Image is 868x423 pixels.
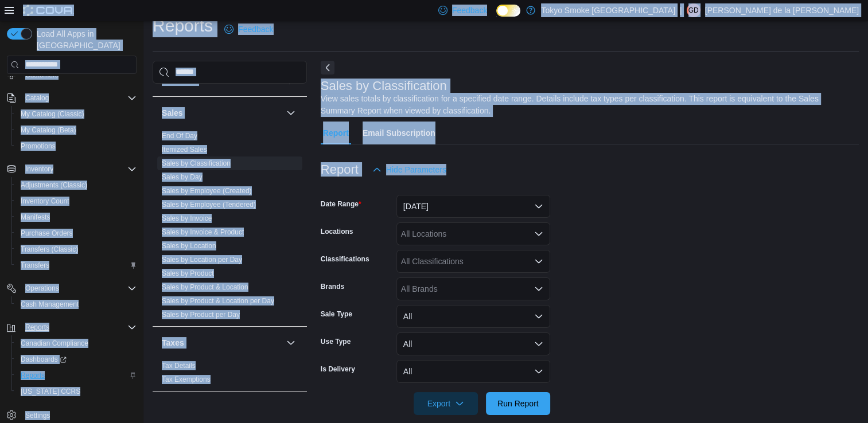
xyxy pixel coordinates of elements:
span: [US_STATE] CCRS [21,387,80,396]
span: Email Subscription [363,122,435,144]
span: My Catalog (Beta) [16,123,137,137]
a: Inventory Count [16,194,74,208]
a: Sales by Location per Day [162,256,242,264]
button: Catalog [21,91,53,105]
button: Transfers [11,257,141,273]
h1: Reports [153,14,213,37]
button: Taxes [284,336,298,350]
a: Itemized Sales [162,146,207,154]
a: Manifests [16,210,55,224]
span: Sales by Product & Location per Day [162,296,274,305]
span: Transfers (Classic) [16,242,137,256]
a: [US_STATE] CCRS [16,385,85,398]
span: Manifests [21,213,50,222]
div: Giuseppe de la Rosa [687,3,700,17]
a: Dashboards [16,352,71,366]
button: Open list of options [534,284,543,293]
button: Taxes [162,337,282,348]
label: Date Range [321,199,361,209]
button: Next [321,61,334,75]
span: Washington CCRS [16,385,137,398]
button: Manifests [11,209,141,225]
span: My Catalog (Beta) [21,126,76,135]
span: Tax Details [162,361,196,370]
button: Inventory [21,162,58,176]
span: Dashboards [16,352,137,366]
span: Sales by Employee (Created) [162,186,252,195]
a: Tax Details [162,362,196,370]
span: Sales by Day [162,173,203,182]
a: My Catalog (Beta) [16,123,81,137]
p: [PERSON_NAME] de la [PERSON_NAME] [705,3,859,17]
label: Locations [321,227,353,236]
span: Hide Parameters [386,164,446,175]
button: Run Report [486,392,550,415]
a: Feedback [220,18,278,41]
button: My Catalog (Classic) [11,106,141,122]
a: Sales by Day [162,173,203,181]
span: Catalog [21,91,137,105]
button: Operations [21,281,64,295]
button: Transfers (Classic) [11,241,141,257]
span: Transfers [21,261,49,270]
span: Inventory [21,162,137,176]
button: Inventory Count [11,193,141,209]
span: Dashboards [21,355,67,364]
div: Sales [153,129,307,326]
a: Settings [21,409,55,422]
a: Transfers [16,258,54,272]
span: Transfers [16,258,137,272]
button: Settings [2,406,141,423]
button: My Catalog (Beta) [11,122,141,138]
button: All [396,360,550,383]
a: Tax Exemptions [162,375,211,383]
span: Canadian Compliance [16,336,137,350]
button: Open list of options [534,257,543,266]
a: Reports [16,369,49,382]
button: Canadian Compliance [11,335,141,351]
button: [DATE] [396,195,550,218]
p: Tokyo Smoke [GEOGRAPHIC_DATA] [541,3,675,17]
span: Manifests [16,210,137,224]
img: Cova [23,5,74,16]
span: Promotions [21,142,56,151]
a: Promotions [16,139,60,153]
button: Catalog [2,90,141,106]
button: Cash Management [11,296,141,312]
button: Promotions [11,138,141,154]
span: Sales by Product per Day [162,310,240,319]
span: Cash Management [16,297,137,311]
span: Sales by Location [162,241,216,250]
label: Brands [321,282,344,291]
span: Reports [16,369,137,382]
span: Promotions [16,139,137,153]
span: Feedback [452,5,487,16]
span: Inventory Count [21,197,69,206]
span: Sales by Employee (Tendered) [162,200,256,209]
button: Open list of options [534,229,543,238]
span: Sales by Location per Day [162,255,242,264]
p: | [680,3,682,17]
a: Sales by Product & Location [162,283,248,291]
a: Canadian Compliance [16,336,93,350]
span: Settings [21,408,137,422]
span: Adjustments (Classic) [21,181,87,190]
span: Transfers (Classic) [21,245,78,254]
span: Canadian Compliance [21,339,88,348]
button: Inventory [2,161,141,177]
span: Inventory Count [16,194,137,208]
label: Is Delivery [321,365,355,374]
button: Reports [21,320,54,334]
a: Sales by Product & Location per Day [162,297,274,305]
button: All [396,305,550,328]
button: Adjustments (Classic) [11,177,141,193]
span: Operations [25,284,59,293]
button: Sales [162,107,282,119]
span: Run Report [497,398,539,409]
div: View sales totals by classification for a specified date range. Details include tax types per cla... [321,93,853,117]
a: Cash Management [16,297,83,311]
h3: Report [321,163,359,177]
button: All [396,332,550,355]
span: Report [323,122,349,144]
a: Sales by Invoice & Product [162,228,244,236]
